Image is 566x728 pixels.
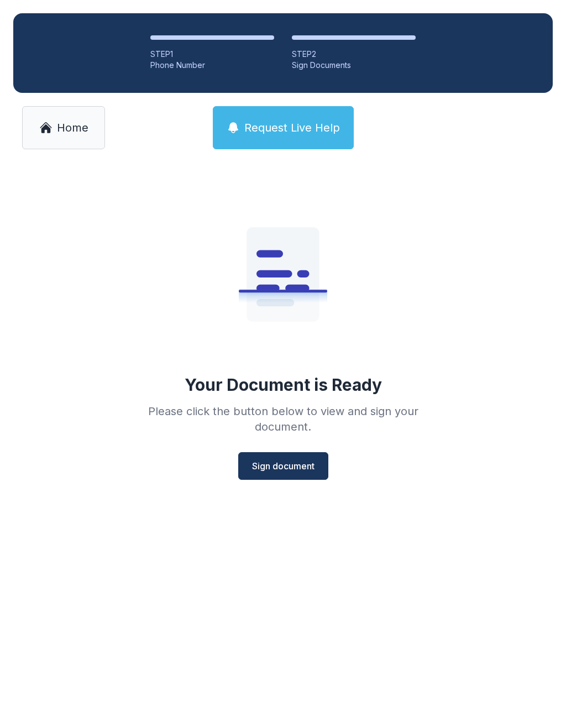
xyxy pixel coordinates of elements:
div: Sign Documents [292,60,416,71]
div: Phone Number [150,60,274,71]
div: STEP 1 [150,49,274,60]
div: Please click the button below to view and sign your document. [124,404,442,434]
span: Sign document [252,459,315,473]
span: Request Live Help [244,120,340,135]
div: Your Document is Ready [185,375,382,395]
div: STEP 2 [292,49,416,60]
span: Home [57,120,88,135]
